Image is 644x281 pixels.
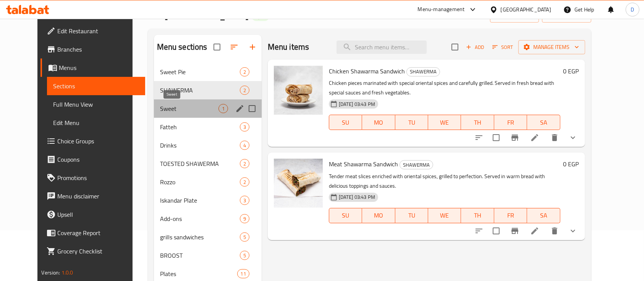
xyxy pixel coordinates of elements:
[40,58,145,77] a: Menus
[209,39,225,55] span: Select all sections
[329,78,560,97] p: Chicken pieces marinated with special oriental spices and carefully grilled. Served in fresh brea...
[57,247,139,256] span: Grocery Checklist
[488,130,504,146] span: Select to update
[240,142,249,149] span: 4
[53,81,139,91] span: Sections
[400,161,433,169] span: SHAWERMA
[40,169,145,187] a: Promotions
[40,205,145,224] a: Upsell
[464,117,491,128] span: TH
[41,268,60,278] span: Version:
[365,210,392,221] span: MO
[240,141,249,150] div: items
[237,269,249,278] div: items
[240,159,249,168] div: items
[243,38,262,56] button: Add section
[398,117,425,128] span: TU
[240,179,249,186] span: 2
[57,192,139,201] span: Menu disclaimer
[154,210,262,228] div: Add-ons9
[564,222,582,240] button: show more
[470,128,488,147] button: sort-choices
[160,214,240,223] div: Add-ons
[470,222,488,240] button: sort-choices
[488,223,504,239] span: Select to update
[487,41,518,53] span: Sort items
[160,177,240,187] span: Rozzo
[57,210,139,219] span: Upsell
[240,160,249,167] span: 2
[225,38,243,56] span: Sort sections
[494,208,527,223] button: FR
[40,224,145,242] a: Coverage Report
[57,45,139,54] span: Branches
[329,65,405,77] span: Chicken Shawarma Sandwich
[240,214,249,223] div: items
[240,123,249,131] span: 3
[154,136,262,154] div: Drinks4
[154,81,262,99] div: SHAWERMA2
[563,159,579,169] h6: 0 EGP
[218,104,228,113] div: items
[494,115,527,130] button: FR
[160,159,240,168] div: TOESTED SHAWERMA
[57,228,139,237] span: Coverage Report
[53,118,139,127] span: Edit Menu
[407,67,440,76] span: SHAWERMA
[463,41,487,53] button: Add
[160,141,240,150] span: Drinks
[418,5,465,14] div: Menu-management
[57,136,139,146] span: Choice Groups
[240,197,249,204] span: 3
[160,196,240,205] span: Iskandar Plate
[506,128,524,147] button: Branch-specific-item
[160,67,240,76] span: Sweet Pie
[501,5,551,14] div: [GEOGRAPHIC_DATA]
[506,222,524,240] button: Branch-specific-item
[362,115,395,130] button: MO
[40,242,145,260] a: Grocery Checklist
[240,215,249,223] span: 9
[398,210,425,221] span: TU
[274,159,323,208] img: Meat Shawarma Sandwich
[47,114,145,132] a: Edit Menu
[568,133,578,142] svg: Show Choices
[240,122,249,132] div: items
[428,208,461,223] button: WE
[274,66,323,115] img: Chicken Shawarma Sandwich
[154,154,262,173] div: TOESTED SHAWERMA2
[631,5,634,14] span: D
[240,68,249,76] span: 2
[461,115,494,130] button: TH
[530,117,557,128] span: SA
[160,122,240,132] span: Fatteh
[568,226,578,236] svg: Show Choices
[157,41,207,53] h2: Menu sections
[362,208,395,223] button: MO
[336,193,378,201] span: [DATE] 03:43 PM
[240,67,249,76] div: items
[240,196,249,205] div: items
[160,232,240,242] div: grills sandwiches
[160,251,240,260] div: BROOST
[47,77,145,95] a: Sections
[219,105,228,112] span: 1
[154,228,262,246] div: grills sandwiches5
[40,150,145,169] a: Coupons
[154,246,262,265] div: BROOST5
[524,42,579,52] span: Manage items
[160,104,218,113] span: Sweet
[463,41,487,53] span: Add item
[447,39,463,55] span: Select section
[332,210,359,221] span: SU
[160,86,240,95] span: SHAWERMA
[240,232,249,242] div: items
[57,173,139,182] span: Promotions
[268,41,309,53] h2: Menu items
[53,100,139,109] span: Full Menu View
[160,269,237,278] span: Plates
[329,115,362,130] button: SU
[154,173,262,191] div: Rozzo2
